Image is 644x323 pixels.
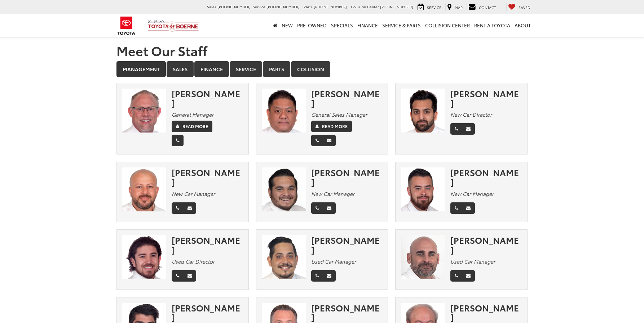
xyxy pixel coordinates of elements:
a: Service & Parts: Opens in a new tab [380,14,423,37]
img: David Padilla [122,235,166,279]
label: Read More [322,123,348,130]
em: New Car Manager [450,190,494,197]
a: Email [323,135,336,146]
a: Phone [172,202,184,214]
a: Email [183,270,196,282]
a: Email [462,123,475,135]
a: Parts [263,61,290,77]
a: Email [462,202,475,214]
a: Email [183,202,196,214]
a: Sales [167,61,194,77]
em: New Car Manager [311,190,354,197]
div: [PERSON_NAME] [311,167,383,187]
em: Used Car Manager [450,258,495,265]
a: My Saved Vehicles [506,3,532,11]
a: Finance [355,14,380,37]
img: Jerry Gomez [262,167,306,211]
span: [PHONE_NUMBER] [314,4,347,9]
a: Collision Center [423,14,472,37]
span: Saved [519,5,530,10]
img: Aaron Cooper [401,167,445,211]
a: Phone [172,135,184,146]
a: New [279,14,295,37]
div: [PERSON_NAME] [172,303,243,322]
a: Phone [450,270,462,282]
em: General Manager [172,111,213,118]
span: [PHONE_NUMBER] [217,4,251,9]
a: Phone [450,123,462,135]
span: Contact [479,5,496,10]
a: Email [323,202,336,214]
label: Read More [182,123,208,130]
a: Phone [311,202,323,214]
div: [PERSON_NAME] [450,167,522,187]
img: Gregg Dickey [401,235,445,279]
img: Sam Abraham [122,167,166,211]
a: About [512,14,533,37]
a: Service [416,3,443,11]
div: [PERSON_NAME] [311,303,383,322]
div: Department Tabs [116,61,528,78]
a: Service [230,61,262,77]
span: [PHONE_NUMBER] [380,4,413,9]
div: [PERSON_NAME] [172,167,243,187]
a: Collision [291,61,330,77]
a: Phone [450,202,462,214]
div: [PERSON_NAME] [311,235,383,254]
h1: Meet Our Staff [116,43,528,58]
a: Home [271,14,279,37]
span: [PHONE_NUMBER] [266,4,300,9]
em: Used Car Director [172,258,215,265]
div: [PERSON_NAME] [450,235,522,254]
a: Rent a Toyota [472,14,512,37]
em: New Car Director [450,111,492,118]
span: Parts [304,4,313,9]
img: Vic Vaughan Toyota of Boerne [147,19,199,32]
span: Collision Center [351,4,379,9]
a: Read More [311,121,352,132]
a: Read More [172,121,212,132]
div: [PERSON_NAME] [172,235,243,254]
a: Phone [311,270,323,282]
div: [PERSON_NAME] [450,303,522,322]
div: [PERSON_NAME] [450,89,522,108]
a: Phone [172,270,184,282]
span: Map [455,5,463,10]
span: Service [253,4,265,9]
div: [PERSON_NAME] [172,89,243,108]
a: Management [116,61,166,77]
em: General Sales Manager [311,111,367,118]
img: Toyota [113,14,140,37]
em: Used Car Manager [311,258,356,265]
img: Aman Shiekh [401,89,445,133]
span: Sales [207,4,216,9]
a: Pre-Owned [295,14,329,37]
a: Finance [194,61,229,77]
img: Chris Franklin [122,89,166,133]
img: Larry Horn [262,235,306,279]
a: Phone [311,135,323,146]
a: Specials [329,14,355,37]
a: Map [445,3,464,11]
a: Email [462,270,475,282]
em: New Car Manager [172,190,215,197]
img: Tuan Tran [262,89,306,133]
a: Contact [467,3,498,11]
a: Email [323,270,336,282]
div: [PERSON_NAME] [311,89,383,108]
span: Service [427,5,441,10]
